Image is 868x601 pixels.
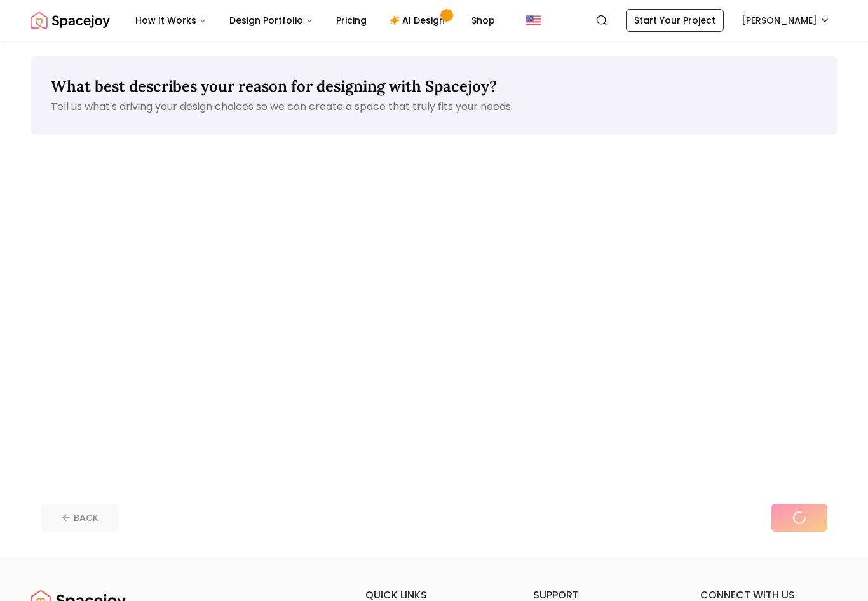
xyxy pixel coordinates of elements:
a: AI Design [379,8,459,33]
a: Spacejoy [31,8,110,33]
nav: Main [125,8,505,33]
button: How It Works [125,8,217,33]
a: Shop [461,8,505,33]
img: United States [526,13,541,28]
button: Design Portfolio [219,8,323,33]
a: Pricing [326,8,377,33]
button: [PERSON_NAME] [734,9,837,32]
span: What best describes your reason for designing with Spacejoy? [51,76,497,96]
img: Spacejoy Logo [31,8,110,33]
a: Start Your Project [626,9,724,32]
p: Tell us what's driving your design choices so we can create a space that truly fits your needs. [51,99,817,114]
